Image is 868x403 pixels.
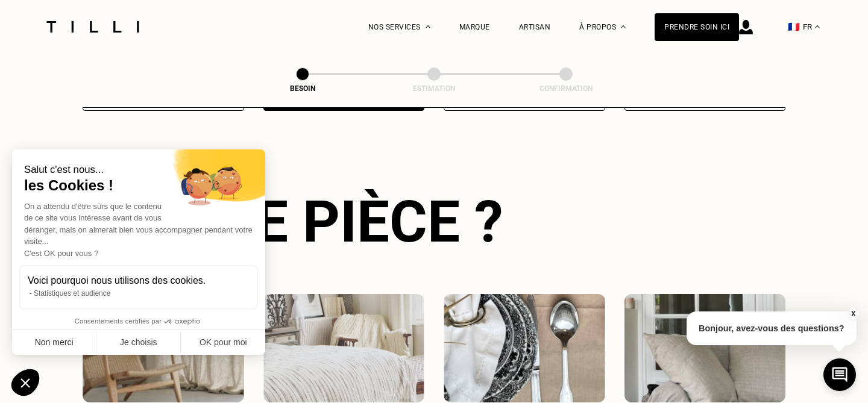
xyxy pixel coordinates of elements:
[263,294,425,402] img: Tilli retouche votre Linge de lit
[426,25,430,28] img: Menu déroulant
[788,21,800,33] span: 🇫🇷
[42,21,143,33] img: Logo du service de couturière Tilli
[83,188,785,255] div: Quelle pièce ?
[459,23,490,31] a: Marque
[655,13,739,41] a: Prendre soin ici
[374,84,494,93] div: Estimation
[815,25,820,28] img: menu déroulant
[621,25,626,28] img: Menu déroulant à propos
[506,84,626,93] div: Confirmation
[624,294,786,402] img: Tilli retouche votre Canapé & chaises
[739,20,753,34] img: icône connexion
[847,307,859,320] button: X
[444,294,605,402] img: Tilli retouche votre Linge de table
[519,23,551,31] a: Artisan
[687,311,857,345] p: Bonjour, avez-vous des questions?
[242,84,363,93] div: Besoin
